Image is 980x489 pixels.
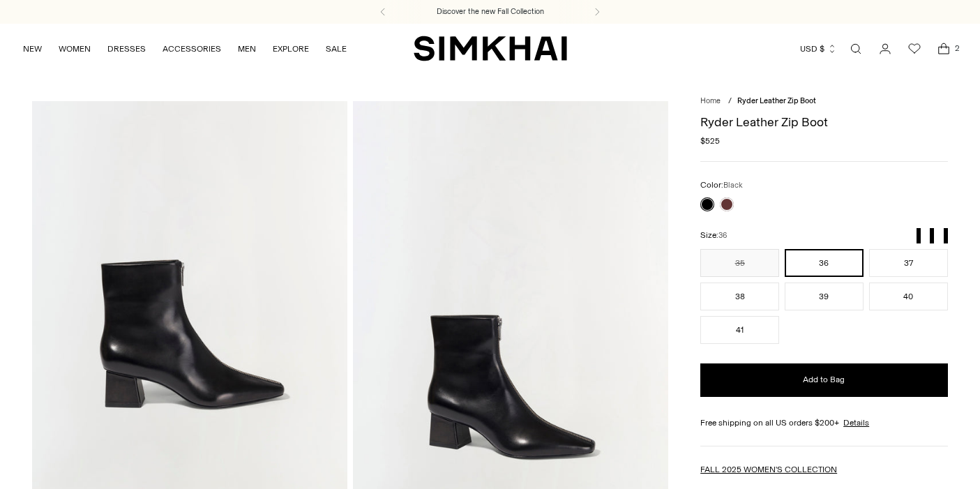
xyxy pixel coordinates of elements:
[737,96,816,105] span: Ryder Leather Zip Boot
[869,283,948,310] button: 40
[700,416,947,429] div: Free shipping on all US orders $200+
[238,33,256,64] a: MEN
[723,181,743,190] span: Black
[273,33,309,64] a: EXPLORE
[842,35,870,63] a: Open search modal
[700,249,779,277] button: 35
[785,249,864,277] button: 36
[718,231,727,240] span: 36
[951,42,963,54] span: 2
[59,33,91,64] a: WOMEN
[700,116,947,128] h1: Ryder Leather Zip Boot
[107,33,146,64] a: DRESSES
[869,249,948,277] button: 37
[728,96,732,107] div: /
[700,96,947,107] nav: breadcrumbs
[414,35,567,62] a: SIMKHAI
[803,374,845,386] span: Add to Bag
[23,33,42,64] a: NEW
[930,35,958,63] a: Open cart modal
[700,465,837,474] a: FALL 2025 WOMEN'S COLLECTION
[900,35,928,63] a: Wishlist
[800,33,837,64] button: USD $
[700,96,721,105] a: Home
[700,283,779,310] button: 38
[437,6,544,17] a: Discover the new Fall Collection
[700,229,727,242] label: Size:
[700,135,720,147] span: $525
[843,416,869,429] a: Details
[700,179,743,192] label: Color:
[163,33,221,64] a: ACCESSORIES
[785,283,864,310] button: 39
[326,33,347,64] a: SALE
[700,363,947,397] button: Add to Bag
[700,316,779,344] button: 41
[871,35,899,63] a: Go to the account page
